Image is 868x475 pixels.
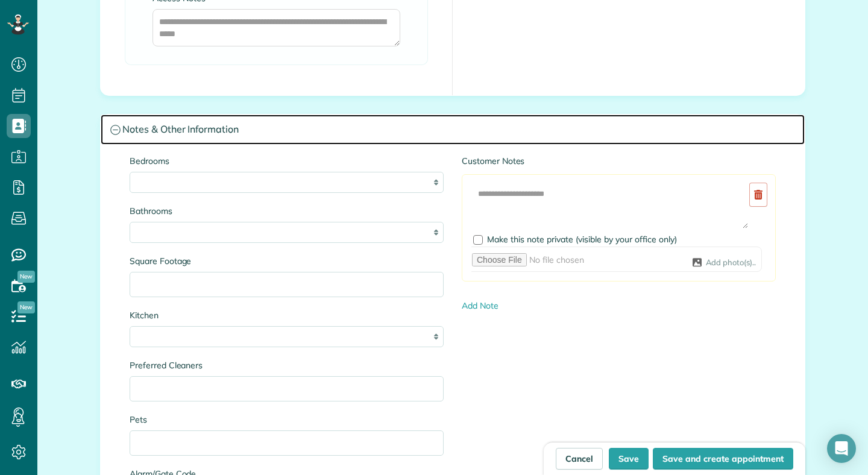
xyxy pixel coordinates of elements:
a: Add Note [462,300,498,311]
button: Save [609,448,649,470]
span: Make this note private (visible by your office only) [487,234,677,245]
label: Preferred Cleaners [130,359,444,371]
a: Notes & Other Information [101,115,805,145]
label: Square Footage [130,255,444,267]
label: Kitchen [130,309,444,321]
button: Save and create appointment [653,448,793,470]
label: Bedrooms [130,155,444,167]
a: Cancel [556,448,603,470]
label: Bathrooms [130,205,444,217]
span: New [17,271,35,283]
div: Open Intercom Messenger [827,434,856,463]
span: New [17,301,35,313]
label: Pets [130,414,444,426]
label: Customer Notes [462,155,776,167]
